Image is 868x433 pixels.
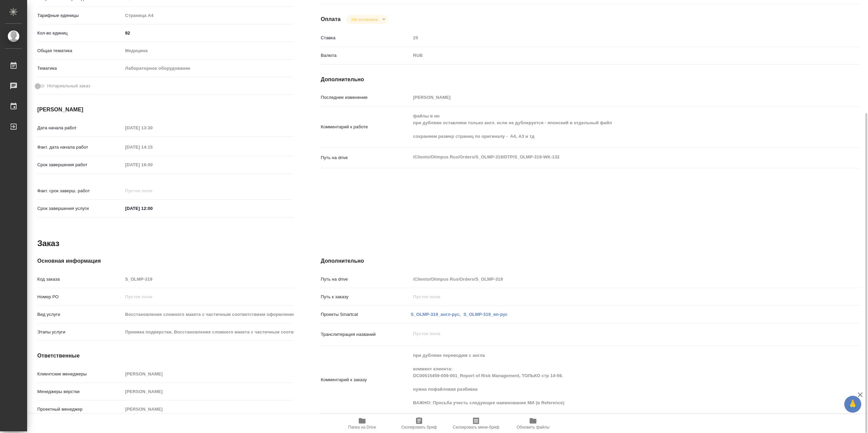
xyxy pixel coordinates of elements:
button: Скопировать мини-бриф [448,414,505,433]
p: Тарифные единицы [37,12,123,19]
p: Факт. дата начала работ [37,144,123,151]
span: 🙏 [847,397,859,411]
p: Путь на drive [321,276,411,283]
input: ✎ Введи что-нибудь [123,203,182,213]
h4: Ответственные [37,352,294,360]
p: Проектный менеджер [37,406,123,413]
input: ✎ Введи что-нибудь [123,28,294,38]
p: Транслитерация названий [321,331,411,338]
h4: Дополнительно [321,257,861,265]
p: Комментарий к заказу [321,376,411,383]
p: Номер РО [37,294,123,300]
button: Обновить файлы [505,414,561,433]
h4: Дополнительно [321,75,861,84]
p: Комментарий к работе [321,124,411,130]
input: Пустое поле [123,186,182,196]
p: Срок завершения работ [37,161,123,168]
p: Путь к заказу [321,294,411,300]
div: Медицина [123,45,294,57]
p: Срок завершения услуги [37,205,123,212]
button: Папка на Drive [334,414,391,433]
p: Кол-во единиц [37,30,123,37]
span: Нотариальный заказ [47,83,90,89]
a: S_OLMP-319_англ-рус, [411,312,460,317]
button: Скопировать бриф [391,414,448,433]
p: Менеджеры верстки [37,388,123,395]
input: Пустое поле [411,292,815,302]
input: Пустое поле [123,387,294,396]
h4: Основная информация [37,257,294,265]
textarea: при дубляже переводим с англа коммент клиента: DC00515459-009-001_Report of Risk Management, ТОЛЬ... [411,350,815,409]
p: Валюта [321,52,411,59]
p: Тематика [37,65,123,72]
textarea: /Clients/Olimpus Rus/Orders/S_OLMP-319/DTP/S_OLMP-319-WK-132 [411,151,815,163]
a: S_OLMP-319_яп-рус [463,312,508,317]
h4: [PERSON_NAME] [37,106,294,114]
p: Последнее изменение [321,94,411,101]
input: Пустое поле [123,142,182,152]
input: Пустое поле [123,309,294,319]
p: Код заказа [37,276,123,283]
p: Проекты Smartcat [321,311,411,318]
input: Пустое поле [123,404,294,414]
input: Пустое поле [411,274,815,284]
p: Дата начала работ [37,125,123,131]
input: Пустое поле [411,92,815,102]
div: Не оплачена [346,15,388,24]
input: Пустое поле [123,160,182,170]
h4: Оплата [321,15,341,23]
span: Папка на Drive [348,425,376,430]
input: Пустое поле [123,274,294,284]
input: Пустое поле [123,327,294,337]
div: RUB [411,50,815,61]
p: Вид услуги [37,311,123,318]
span: Скопировать бриф [401,425,437,430]
h2: Заказ [37,238,59,249]
p: Ставка [321,35,411,41]
input: Пустое поле [123,292,294,302]
button: 🙏 [844,396,861,413]
div: Лабораторное оборудование [123,63,294,74]
input: Пустое поле [123,123,182,133]
p: Клиентские менеджеры [37,371,123,377]
div: Страница А4 [123,10,294,21]
span: Скопировать мини-бриф [453,425,499,430]
textarea: файлы в ин при дубляже оставляем только англ. если не дублируется - японский в отдельный файл сох... [411,110,815,142]
button: Не оплачена [350,17,380,22]
p: Факт. срок заверш. работ [37,188,123,194]
p: Общая тематика [37,47,123,54]
span: Обновить файлы [517,425,550,430]
input: Пустое поле [411,33,815,43]
p: Этапы услуги [37,329,123,335]
p: Путь на drive [321,154,411,161]
input: Пустое поле [123,369,294,379]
